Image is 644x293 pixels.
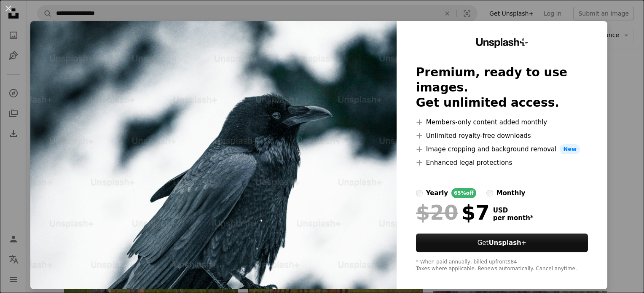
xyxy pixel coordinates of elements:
span: per month * [493,214,534,222]
div: monthly [496,188,526,198]
li: Enhanced legal protections [416,158,588,168]
span: New [560,144,580,154]
strong: Unsplash+ [488,239,526,247]
div: 65% off [451,188,476,198]
button: GetUnsplash+ [416,234,588,252]
li: Image cropping and background removal [416,144,588,154]
div: * When paid annually, billed upfront $84 Taxes where applicable. Renews automatically. Cancel any... [416,259,588,272]
span: USD [493,207,534,214]
div: $7 [416,202,490,223]
input: monthly [486,190,493,196]
span: $20 [416,202,458,223]
div: yearly [426,188,448,198]
li: Members-only content added monthly [416,117,588,127]
h2: Premium, ready to use images. Get unlimited access. [416,65,588,110]
input: yearly65%off [416,190,423,196]
li: Unlimited royalty-free downloads [416,131,588,141]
